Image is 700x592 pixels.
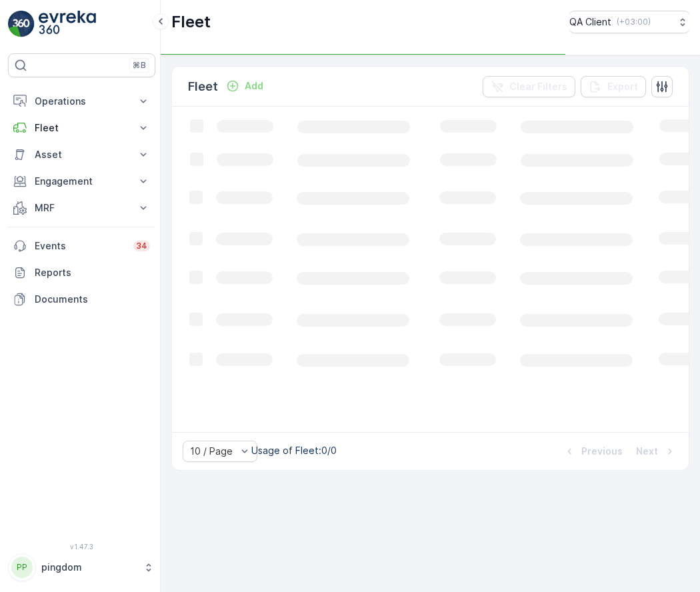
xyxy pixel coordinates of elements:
[133,60,146,71] p: ⌘B
[8,115,155,141] button: Fleet
[8,168,155,195] button: Engagement
[8,553,155,581] button: PPpingdom
[8,88,155,115] button: Operations
[8,259,155,286] a: Reports
[35,201,129,215] p: MRF
[251,444,337,457] p: Usage of Fleet : 0/0
[39,11,96,37] img: logo_light-DOdMpM7g.png
[41,561,137,574] p: pingdom
[136,241,147,251] p: 34
[221,78,269,94] button: Add
[11,557,33,578] div: PP
[188,77,218,96] p: Fleet
[8,543,155,551] span: v 1.47.3
[8,195,155,221] button: MRF
[581,76,646,97] button: Export
[636,445,658,458] p: Next
[245,79,263,93] p: Add
[569,11,689,33] button: QA Client(+03:00)
[35,95,129,108] p: Operations
[635,443,678,459] button: Next
[35,148,129,161] p: Asset
[8,11,35,37] img: logo
[8,286,155,313] a: Documents
[509,80,567,93] p: Clear Filters
[35,239,125,253] p: Events
[607,80,638,93] p: Export
[35,293,150,306] p: Documents
[581,445,623,458] p: Previous
[483,76,575,97] button: Clear Filters
[617,17,651,27] p: ( +03:00 )
[35,175,129,188] p: Engagement
[561,443,624,459] button: Previous
[8,233,155,259] a: Events34
[8,141,155,168] button: Asset
[171,11,211,33] p: Fleet
[35,266,150,279] p: Reports
[35,121,129,135] p: Fleet
[569,15,611,29] p: QA Client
